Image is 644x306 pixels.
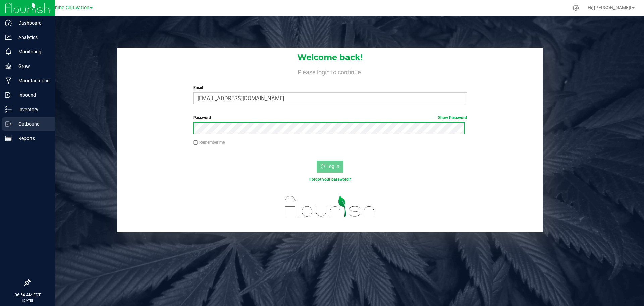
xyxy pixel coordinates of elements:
span: Password [193,115,211,120]
h1: Welcome back! [117,53,543,62]
inline-svg: Reports [5,135,12,142]
inline-svg: Dashboard [5,19,12,26]
inline-svg: Monitoring [5,48,12,55]
p: Monitoring [12,48,52,56]
div: Manage settings [572,5,580,11]
p: 06:54 AM EDT [3,292,52,298]
input: Remember me [193,140,198,145]
span: Log In [326,164,339,169]
p: Analytics [12,33,52,41]
label: Remember me [193,139,225,145]
inline-svg: Manufacturing [5,77,12,84]
p: Dashboard [12,19,52,27]
a: Show Password [438,115,467,120]
p: Inbound [12,91,52,99]
inline-svg: Analytics [5,34,12,41]
inline-svg: Outbound [5,121,12,127]
img: flourish_logo.svg [277,189,383,224]
a: Forgot your password? [309,177,351,182]
span: Hi, [PERSON_NAME]! [588,5,631,10]
p: Inventory [12,105,52,114]
iframe: Resource center unread badge [20,251,28,259]
inline-svg: Inventory [5,106,12,113]
p: Grow [12,62,52,70]
p: [DATE] [3,298,52,303]
iframe: Resource center [7,252,27,272]
h4: Please login to continue. [117,67,543,75]
inline-svg: Inbound [5,92,12,98]
span: Sunshine Cultivation [44,5,89,11]
p: Outbound [12,120,52,128]
label: Email [193,85,467,91]
inline-svg: Grow [5,63,12,70]
p: Manufacturing [12,77,52,85]
button: Log In [317,161,343,173]
p: Reports [12,134,52,142]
